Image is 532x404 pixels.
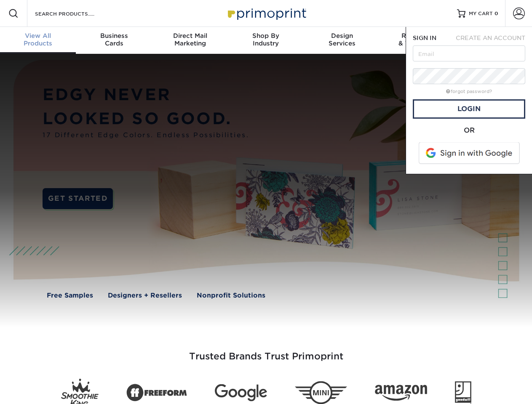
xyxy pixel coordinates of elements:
[380,32,456,40] span: Resources
[20,331,513,372] h3: Trusted Brands Trust Primoprint
[413,99,525,119] a: Login
[304,32,380,47] div: Services
[469,10,493,17] span: MY CART
[455,381,471,404] img: Goodwill
[224,4,308,22] img: Primoprint
[228,32,304,40] span: Shop By
[34,8,116,19] input: SEARCH PRODUCTS.....
[456,35,525,41] span: CREATE AN ACCOUNT
[152,32,228,47] div: Marketing
[413,125,525,136] div: OR
[228,32,304,47] div: Industry
[413,35,436,41] span: SIGN IN
[228,27,304,54] a: Shop ByIndustry
[76,32,152,47] div: Cards
[304,32,380,40] span: Design
[446,89,492,94] a: forgot password?
[152,27,228,54] a: Direct MailMarketing
[380,32,456,47] div: & Templates
[304,27,380,54] a: DesignServices
[495,11,498,16] span: 0
[152,32,228,40] span: Direct Mail
[375,385,427,401] img: Amazon
[215,384,267,401] img: Google
[76,27,152,54] a: BusinessCards
[413,45,525,61] input: Email
[76,32,152,40] span: Business
[380,27,456,54] a: Resources& Templates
